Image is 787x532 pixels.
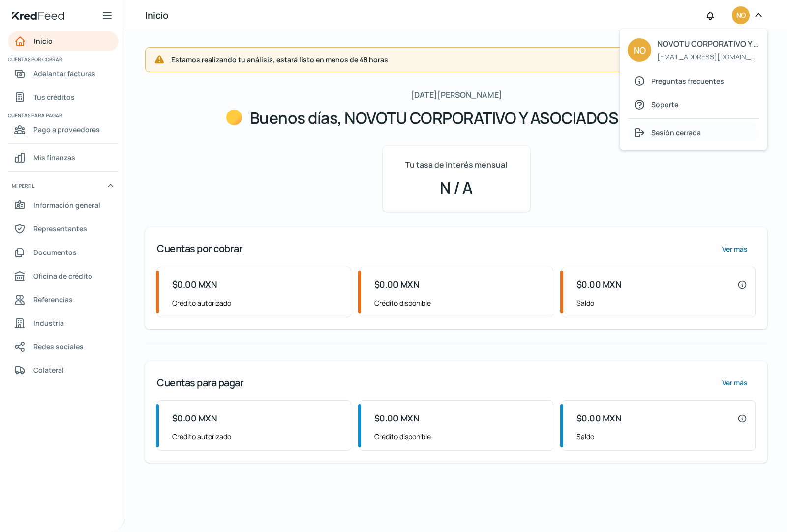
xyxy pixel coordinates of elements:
[411,89,502,100] font: [DATE][PERSON_NAME]
[440,177,473,198] font: N / A
[8,243,119,262] a: Documentos
[33,248,77,257] font: Documentos
[714,239,756,259] button: Ver más
[722,378,748,387] font: Ver más
[576,412,622,424] font: $0.00 MXN
[33,365,64,375] font: Colateral
[8,112,62,119] font: Cuentas para pagar
[651,128,701,137] font: Sesión cerrada
[651,76,724,85] font: Preguntas frecuentes
[172,279,217,290] font: $0.00 MXN
[714,373,756,392] button: Ver más
[33,125,100,134] font: Pago a proveedores
[33,295,73,304] font: Referencias
[34,36,53,46] font: Inicio
[722,244,748,253] font: Ver más
[145,9,168,22] font: Inicio
[33,224,87,233] font: Representantes
[33,342,84,351] font: Redes sociales
[374,432,431,441] font: Crédito disponible
[576,432,594,441] font: Saldo
[8,87,119,107] a: Tus créditos
[576,279,622,290] font: $0.00 MXN
[374,279,420,290] font: $0.00 MXN
[374,298,431,308] font: Crédito disponible
[657,52,773,61] font: [EMAIL_ADDRESS][DOMAIN_NAME]
[736,10,745,20] font: NO
[33,92,75,102] font: Tus créditos
[33,153,75,162] font: Mis finanzas
[157,376,243,389] font: Cuentas para pagar
[8,31,119,51] a: Inicio
[33,318,64,328] font: Industria
[8,219,119,239] a: Representantes
[8,337,119,357] a: Redes sociales
[250,107,687,129] font: Buenos días, NOVOTU CORPORATIVO Y ASOCIADOS SA DE CV
[226,110,242,125] img: Saludos
[8,290,119,309] a: Referencias
[157,242,242,255] font: Cuentas por cobrar
[12,182,34,189] font: Mi perfil
[634,44,645,56] font: NO
[172,412,217,424] font: $0.00 MXN
[8,196,119,215] a: Información general
[8,56,62,63] font: Cuentas por cobrar
[405,159,507,170] font: Tu tasa de interés mensual
[8,64,119,84] a: Adelantar facturas
[172,432,231,441] font: Crédito autorizado
[8,313,119,333] a: Industria
[33,271,92,280] font: Oficina de crédito
[8,266,119,286] a: Oficina de crédito
[576,298,594,308] font: Saldo
[33,69,95,78] font: Adelantar facturas
[651,100,678,109] font: Soporte
[8,361,119,380] a: Colateral
[8,120,119,140] a: Pago a proveedores
[171,55,388,64] font: Estamos realizando tu análisis, estará listo en menos de 48 horas
[33,200,100,210] font: Información general
[172,298,231,308] font: Crédito autorizado
[8,148,119,168] a: Mis finanzas
[374,412,420,424] font: $0.00 MXN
